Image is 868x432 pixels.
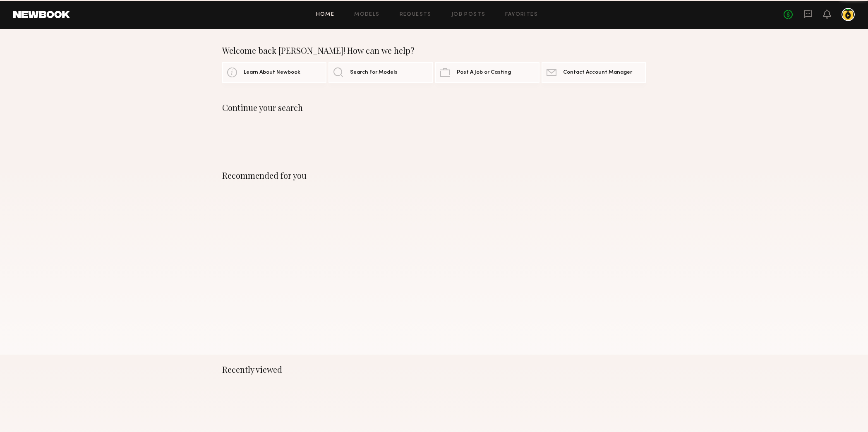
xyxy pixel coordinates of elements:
div: Recently viewed [222,365,646,374]
a: Learn About Newbook [222,62,326,83]
a: Contact Account Manager [542,62,646,83]
a: Requests [400,12,432,17]
a: Home [316,12,335,17]
span: Learn About Newbook [244,70,300,75]
div: Continue your search [222,103,646,113]
a: Post A Job or Casting [435,62,540,83]
div: Recommended for you [222,170,646,180]
span: Search For Models [350,70,398,75]
span: Post A Job or Casting [457,70,511,75]
a: Models [354,12,379,17]
span: Contact Account Manager [563,70,632,75]
a: Search For Models [328,62,433,83]
a: Favorites [505,12,538,17]
div: Welcome back [PERSON_NAME]! How can we help? [222,46,646,55]
a: Job Posts [451,12,486,17]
